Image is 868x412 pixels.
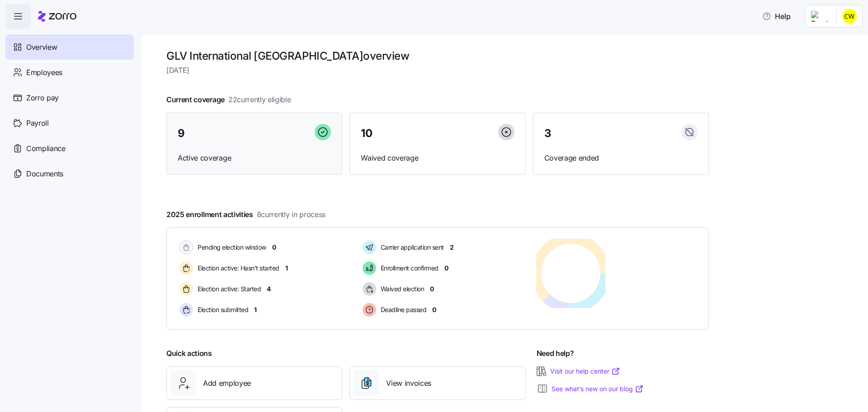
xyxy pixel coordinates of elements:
span: Employees [26,67,62,78]
h1: GLV International [GEOGRAPHIC_DATA] overview [166,49,709,63]
span: Payroll [26,118,49,129]
span: 22 currently eligible [228,94,291,105]
span: 9 [178,128,185,139]
a: Overview [5,34,134,60]
span: Carrier application sent [378,243,444,252]
span: Add employee [203,378,251,389]
span: Election active: Hasn't started [195,264,279,273]
span: Compliance [26,143,66,154]
span: Pending election window [195,243,266,252]
span: Active coverage [178,152,331,164]
span: Election submitted [195,305,248,314]
a: Zorro pay [5,85,134,110]
span: 0 [432,305,436,314]
span: 0 [430,284,434,294]
button: Help [755,7,798,25]
span: 2 [450,243,454,252]
span: [DATE] [166,65,709,76]
span: Help [762,11,791,22]
span: Enrollment confirmed [378,264,439,273]
span: Coverage ended [544,152,698,164]
span: Waived coverage [361,152,514,164]
a: Compliance [5,136,134,161]
a: See what’s new on our blog [552,384,644,393]
span: 3 [544,128,552,139]
span: 0 [444,264,448,273]
span: 2025 enrollment activities [166,209,325,220]
a: Employees [5,60,134,85]
span: Overview [26,42,57,53]
img: Employer logo [811,11,829,22]
a: Documents [5,161,134,186]
span: Waived election [378,284,425,294]
span: Election active: Started [195,284,261,294]
span: 10 [361,128,372,139]
img: 5edaad42afde98681e0c7d53bfbc7cfc [842,9,857,24]
span: Need help? [537,348,574,359]
span: Current coverage [166,94,291,105]
span: 0 [272,243,276,252]
span: 1 [254,305,257,314]
span: 4 [267,284,271,294]
span: View invoices [386,378,431,389]
a: Visit our help center [550,367,620,376]
span: Documents [26,168,63,180]
a: Payroll [5,110,134,136]
span: 8 currently in process [257,209,325,220]
span: Quick actions [166,348,212,359]
span: 1 [285,264,288,273]
span: Zorro pay [26,92,59,104]
span: Deadline passed [378,305,427,314]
